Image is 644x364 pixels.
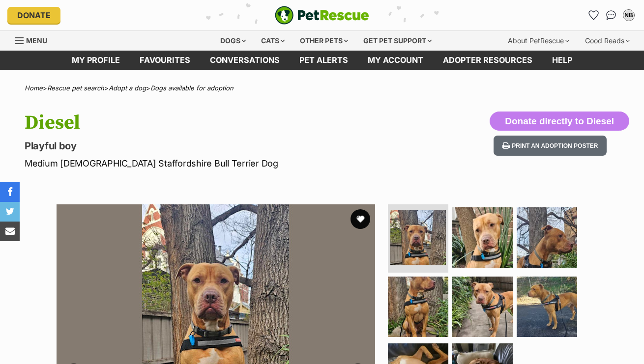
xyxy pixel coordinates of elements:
[621,7,637,23] button: My account
[150,84,234,92] a: Dogs available for adoption
[606,10,616,20] img: chat-41dd97257d64d25036548639549fe6c8038ab92f7586957e7f3b1b290dea8141.svg
[25,139,393,153] p: Playful boy
[213,31,253,51] div: Dogs
[388,277,448,337] img: Photo of Diesel
[109,84,146,92] a: Adopt a dog
[62,51,130,70] a: My profile
[25,157,393,170] p: Medium [DEMOGRAPHIC_DATA] Staffordshire Bull Terrier Dog
[358,51,433,70] a: My account
[452,207,513,268] img: Photo of Diesel
[351,209,370,229] button: favourite
[542,51,582,70] a: Help
[200,51,290,70] a: conversations
[490,112,629,131] button: Donate directly to Diesel
[585,7,601,23] a: Favourites
[494,136,607,156] button: Print an adoption poster
[254,31,292,51] div: Cats
[517,207,577,268] img: Photo of Diesel
[356,31,439,51] div: Get pet support
[25,112,393,134] h1: Diesel
[603,7,619,23] a: Conversations
[501,31,576,51] div: About PetRescue
[275,6,369,25] a: PetRescue
[578,31,637,51] div: Good Reads
[290,51,358,70] a: Pet alerts
[517,277,577,337] img: Photo of Diesel
[585,7,637,23] ul: Account quick links
[7,7,60,24] a: Donate
[15,31,54,49] a: Menu
[26,36,47,45] span: Menu
[130,51,200,70] a: Favourites
[25,84,43,92] a: Home
[293,31,355,51] div: Other pets
[624,10,634,20] div: NB
[47,84,104,92] a: Rescue pet search
[452,277,513,337] img: Photo of Diesel
[390,210,446,265] img: Photo of Diesel
[433,51,542,70] a: Adopter resources
[275,6,369,25] img: logo-e224e6f780fb5917bec1dbf3a21bbac754714ae5b6737aabdf751b685950b380.svg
